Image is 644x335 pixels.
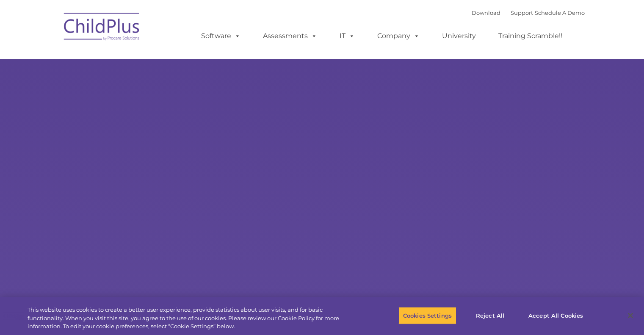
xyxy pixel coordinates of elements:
button: Reject All [464,307,517,324]
a: Schedule A Demo [535,9,585,16]
a: University [434,28,484,44]
button: Accept All Cookies [524,307,588,324]
a: Training Scramble!! [490,28,571,44]
a: Download [472,9,500,16]
a: Assessments [254,28,326,44]
a: Software [193,28,249,44]
button: Close [621,306,640,325]
a: IT [331,28,363,44]
div: This website uses cookies to create a better user experience, provide statistics about user visit... [28,306,354,331]
a: Support [511,9,533,16]
img: ChildPlus by Procare Solutions [60,7,144,49]
font: | [472,9,585,16]
a: Company [369,28,428,44]
button: Cookies Settings [398,307,456,324]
